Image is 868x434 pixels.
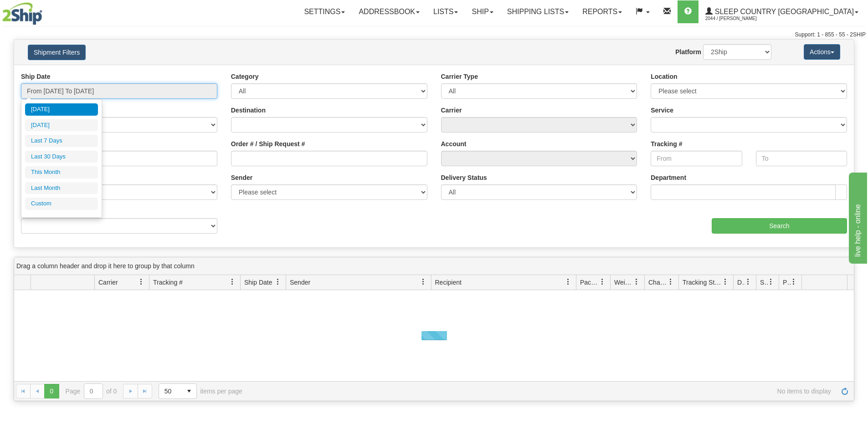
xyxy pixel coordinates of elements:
span: Packages [580,278,599,287]
label: Carrier Type [441,72,478,81]
a: Tracking Status filter column settings [718,274,733,290]
span: select [182,384,196,398]
input: Search [712,218,847,234]
li: Last 30 Days [25,151,98,163]
label: Department [651,173,686,182]
img: logo2044.jpg [2,2,42,25]
a: Reports [575,0,629,23]
a: Refresh [837,384,852,398]
label: Platform [675,47,701,56]
a: Pickup Status filter column settings [786,274,801,290]
a: Weight filter column settings [629,274,644,290]
a: Sender filter column settings [416,274,431,290]
label: Order # / Ship Request # [231,139,305,148]
label: Ship Date [21,72,51,81]
li: Last Month [25,182,98,194]
li: This Month [25,166,98,179]
label: Category [231,72,259,81]
a: Sleep Country [GEOGRAPHIC_DATA] 2044 / [PERSON_NAME] [699,0,865,23]
li: [DATE] [25,103,98,116]
span: Page 0 [44,384,59,398]
label: Service [651,106,673,115]
span: Recipient [435,278,462,287]
a: Carrier filter column settings [134,274,149,290]
div: live help - online [7,5,84,16]
span: Shipment Issues [760,278,768,287]
span: Weight [614,278,633,287]
span: items per page [159,383,242,399]
span: Sleep Country [GEOGRAPHIC_DATA] [713,8,854,15]
label: Tracking # [651,139,682,148]
span: Ship Date [244,278,272,287]
input: From [651,151,742,166]
label: Sender [231,173,252,182]
a: Shipping lists [500,0,575,23]
a: Ship [465,0,500,23]
span: 50 [164,387,176,396]
span: Tracking Status [683,278,722,287]
button: Actions [804,44,840,60]
input: To [756,151,847,166]
a: Addressbook [352,0,426,23]
label: Location [651,72,677,81]
label: Carrier [441,106,462,115]
a: Settings [297,0,352,23]
li: Custom [25,198,98,210]
div: grid grouping header [14,257,854,275]
a: Ship Date filter column settings [270,274,286,290]
span: Sender [290,278,310,287]
a: Recipient filter column settings [560,274,576,290]
li: [DATE] [25,119,98,132]
a: Delivery Status filter column settings [740,274,756,290]
label: Delivery Status [441,173,487,182]
label: Destination [231,106,266,115]
span: Tracking # [153,278,183,287]
iframe: chat widget [847,170,867,263]
a: Shipment Issues filter column settings [763,274,779,290]
span: Delivery Status [737,278,745,287]
span: No items to display [255,388,831,395]
a: Packages filter column settings [595,274,610,290]
span: Carrier [98,278,118,287]
span: Page sizes drop down [159,383,197,399]
span: Page of 0 [66,383,117,399]
label: Account [441,139,467,148]
a: Charge filter column settings [663,274,678,290]
div: Support: 1 - 855 - 55 - 2SHIP [2,31,866,39]
li: Last 7 Days [25,135,98,147]
span: 2044 / [PERSON_NAME] [705,14,774,23]
a: Lists [426,0,465,23]
span: Pickup Status [783,278,791,287]
button: Shipment Filters [28,45,86,60]
a: Tracking # filter column settings [225,274,240,290]
span: Charge [648,278,668,287]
